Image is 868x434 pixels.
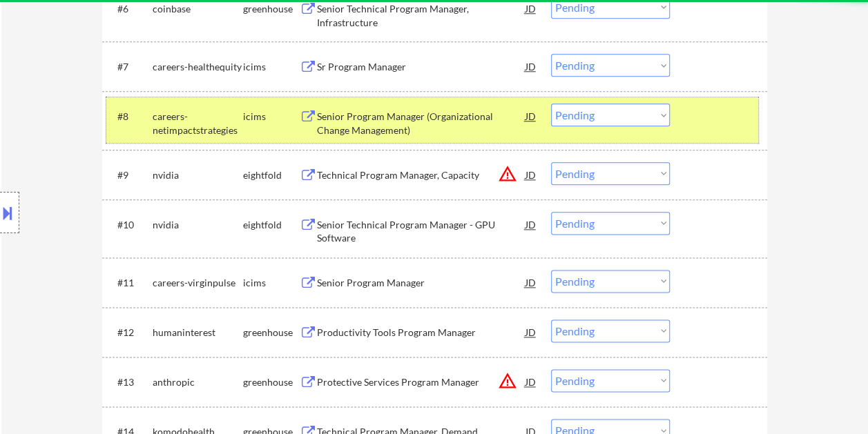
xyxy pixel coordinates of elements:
div: eightfold [243,218,300,232]
div: #13 [117,375,142,389]
div: greenhouse [243,326,300,339]
div: eightfold [243,168,300,182]
div: JD [524,212,538,237]
div: coinbase [153,2,243,16]
div: JD [524,319,538,344]
div: Technical Program Manager, Capacity [317,168,525,182]
div: greenhouse [243,2,300,16]
div: JD [524,103,538,128]
div: Senior Technical Program Manager - GPU Software [317,218,525,245]
div: #7 [117,60,142,74]
div: JD [524,54,538,79]
div: icims [243,60,300,74]
div: JD [524,369,538,394]
div: Senior Technical Program Manager, Infrastructure [317,2,525,29]
div: #6 [117,2,142,16]
div: greenhouse [243,375,300,389]
div: icims [243,276,300,290]
button: warning_amber [498,371,517,391]
div: Senior Program Manager (Organizational Change Management) [317,110,525,137]
div: careers-healthequity [153,60,243,74]
div: anthropic [153,375,243,389]
div: JD [524,270,538,295]
div: Protective Services Program Manager [317,375,525,389]
div: Sr Program Manager [317,60,525,74]
div: Senior Program Manager [317,276,525,290]
div: Productivity Tools Program Manager [317,326,525,339]
div: icims [243,110,300,124]
div: JD [524,162,538,187]
button: warning_amber [498,164,517,184]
